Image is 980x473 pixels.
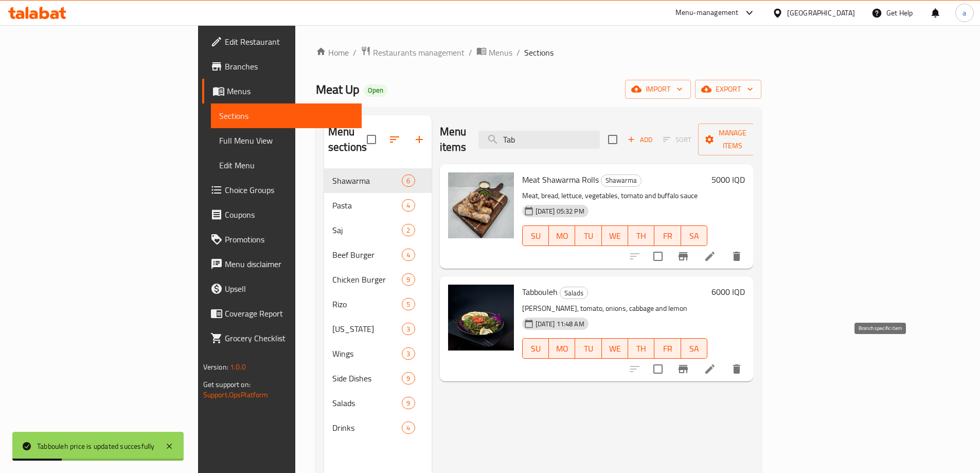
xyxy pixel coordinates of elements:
[37,441,155,452] div: Tabbouleh price is updated succesfully
[522,172,599,187] span: Meat Shawarma Rolls
[704,250,716,262] a: Edit menu item
[628,338,654,359] button: TH
[606,229,624,243] span: WE
[476,46,512,59] a: Menus
[332,249,402,261] span: Beef Burger
[560,287,587,299] span: Salads
[402,347,415,360] div: items
[324,415,432,440] div: Drinks4
[623,132,656,148] button: Add
[489,46,512,59] span: Menus
[440,124,467,155] h2: Menu items
[225,307,353,320] span: Coverage Report
[202,54,362,79] a: Branches
[681,338,707,359] button: SA
[332,273,402,286] div: Chicken Burger
[332,323,402,335] div: Kentucky
[219,110,353,122] span: Sections
[706,127,759,152] span: Manage items
[382,127,407,152] span: Sort sections
[324,242,432,267] div: Beef Burger4
[522,225,549,246] button: SU
[402,397,415,409] div: items
[522,284,558,300] span: Tabbouleh
[724,357,749,381] button: delete
[654,338,681,359] button: FR
[402,199,415,212] div: items
[647,358,669,380] span: Select to update
[695,80,761,99] button: export
[225,283,353,295] span: Upsell
[402,374,414,383] span: 9
[626,134,654,146] span: Add
[332,422,402,434] span: Drinks
[704,363,716,375] a: Edit menu item
[625,80,691,99] button: import
[332,397,402,409] span: Salads
[703,83,753,96] span: export
[402,176,414,186] span: 6
[527,341,545,356] span: SU
[602,225,628,246] button: WE
[324,341,432,366] div: Wings3
[202,252,362,276] a: Menu disclaimer
[361,46,465,59] a: Restaurants management
[698,124,767,155] button: Manage items
[553,341,571,356] span: MO
[324,218,432,242] div: Saj2
[211,128,362,153] a: Full Menu View
[332,347,402,360] span: Wings
[527,229,545,243] span: SU
[202,227,362,252] a: Promotions
[361,129,382,150] span: Select all sections
[531,319,589,329] span: [DATE] 11:48 AM
[402,250,414,260] span: 4
[685,229,703,243] span: SA
[402,422,415,434] div: items
[524,46,554,59] span: Sections
[522,338,549,359] button: SU
[219,159,353,171] span: Edit Menu
[602,338,628,359] button: WE
[332,174,402,187] div: Shawarma
[402,275,414,285] span: 9
[448,285,514,351] img: Tabbouleh
[448,172,514,238] img: Meat Shawarma Rolls
[402,225,414,235] span: 2
[407,127,432,152] button: Add section
[225,36,353,48] span: Edit Restaurant
[658,341,676,356] span: FR
[632,229,650,243] span: TH
[628,225,654,246] button: TH
[963,7,966,19] span: a
[579,341,597,356] span: TU
[606,341,624,356] span: WE
[364,84,387,97] div: Open
[402,174,415,187] div: items
[402,298,415,310] div: items
[324,267,432,292] div: Chicken Burger9
[227,85,353,97] span: Menus
[225,332,353,344] span: Grocery Checklist
[332,298,402,310] span: Rizo
[560,287,588,299] div: Salads
[553,229,571,243] span: MO
[332,372,402,384] div: Side Dishes
[203,360,228,374] span: Version:
[324,292,432,317] div: Rizo5
[671,244,696,269] button: Branch-specific-item
[203,388,269,401] a: Support.OpsPlatform
[324,391,432,415] div: Salads9
[632,341,650,356] span: TH
[675,7,739,19] div: Menu-management
[219,134,353,147] span: Full Menu View
[685,341,703,356] span: SA
[324,317,432,341] div: [US_STATE]3
[633,83,683,96] span: import
[332,224,402,236] span: Saj
[225,60,353,73] span: Branches
[601,174,642,187] div: Shawarma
